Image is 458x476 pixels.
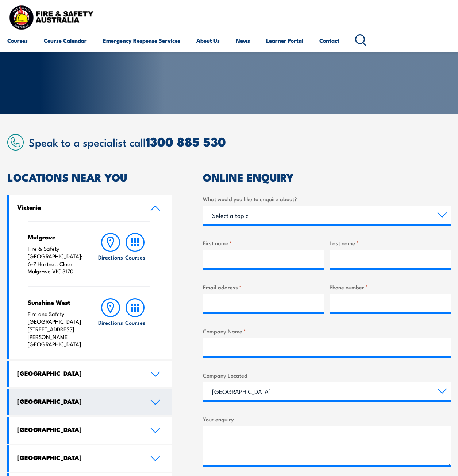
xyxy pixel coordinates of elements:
h4: Victoria [17,203,139,211]
a: Directions [98,233,123,275]
label: What would you like to enquire about? [203,195,451,203]
a: Emergency Response Services [103,32,180,49]
h6: Courses [125,253,145,261]
h4: [GEOGRAPHIC_DATA] [17,425,139,433]
a: News [236,32,250,49]
p: Fire and Safety [GEOGRAPHIC_DATA] [STREET_ADDRESS][PERSON_NAME] [GEOGRAPHIC_DATA] [28,310,85,348]
a: [GEOGRAPHIC_DATA] [9,445,172,472]
label: Email address [203,283,324,291]
label: Phone number [330,283,451,291]
a: Learner Portal [266,32,303,49]
a: Course Calendar [44,32,87,49]
a: Victoria [9,195,172,221]
h4: Sunshine West [28,298,85,306]
label: Last name [330,239,451,247]
a: 1300 885 530 [146,132,226,151]
h2: LOCATIONS NEAR YOU [7,172,172,182]
label: Your enquiry [203,415,451,423]
a: Courses [7,32,28,49]
h4: Mulgrave [28,233,85,241]
a: Courses [123,298,147,348]
label: Company Located [203,371,451,379]
h4: [GEOGRAPHIC_DATA] [17,397,139,405]
a: [GEOGRAPHIC_DATA] [9,389,172,415]
a: Contact [319,32,339,49]
h6: Directions [98,253,123,261]
h4: [GEOGRAPHIC_DATA] [17,369,139,377]
a: Courses [123,233,147,275]
a: Directions [98,298,123,348]
a: [GEOGRAPHIC_DATA] [9,361,172,387]
p: Fire & Safety [GEOGRAPHIC_DATA]: 6-7 Hartnett Close Mulgrave VIC 3170 [28,245,85,275]
h6: Courses [125,319,145,326]
label: First name [203,239,324,247]
a: [GEOGRAPHIC_DATA] [9,417,172,444]
h2: ONLINE ENQUIRY [203,172,451,182]
h4: [GEOGRAPHIC_DATA] [17,453,139,461]
a: About Us [196,32,220,49]
h2: Speak to a specialist call [29,135,451,148]
h6: Directions [98,319,123,326]
label: Company Name [203,327,451,335]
